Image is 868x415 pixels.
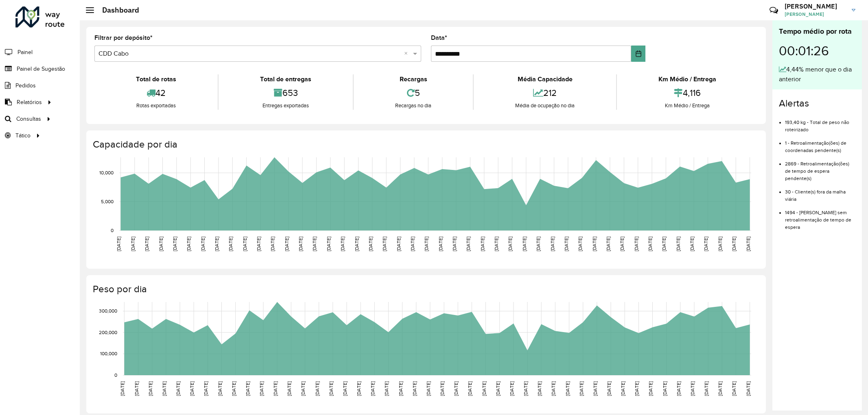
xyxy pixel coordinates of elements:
li: 1 - Retroalimentação(ões) de coordenadas pendente(s) [785,133,855,154]
text: [DATE] [354,237,359,251]
span: Relatórios [17,98,42,106]
text: [DATE] [606,237,611,251]
div: Recargas [356,74,471,84]
text: [DATE] [634,381,639,396]
div: 4,44% menor que o dia anterior [779,65,855,84]
text: [DATE] [746,237,751,251]
text: [DATE] [509,381,514,396]
text: [DATE] [245,381,250,396]
div: 42 [96,84,216,102]
text: [DATE] [565,381,570,396]
text: [DATE] [217,381,223,396]
text: [DATE] [162,381,167,396]
text: [DATE] [130,237,136,251]
text: [DATE] [647,237,653,251]
text: 10,000 [99,170,114,175]
span: Tático [15,131,31,140]
text: [DATE] [717,237,723,251]
text: [DATE] [284,237,289,251]
div: 4,116 [619,84,756,102]
text: [DATE] [148,381,153,396]
text: 0 [111,228,114,233]
div: Média Capacidade [476,74,614,84]
text: [DATE] [619,237,625,251]
text: [DATE] [410,237,415,251]
text: [DATE] [579,381,584,396]
text: [DATE] [746,381,751,396]
h4: Capacidade por dia [93,139,758,150]
text: [DATE] [689,237,695,251]
text: [DATE] [214,237,219,251]
text: [DATE] [564,237,569,251]
text: [DATE] [577,237,583,251]
text: [DATE] [175,381,181,396]
text: [DATE] [242,237,247,251]
text: 300,000 [99,309,117,314]
text: 5,000 [101,199,114,204]
text: [DATE] [648,381,653,396]
text: 200,000 [99,330,117,335]
div: Total de entregas [221,74,351,84]
text: [DATE] [256,237,261,251]
text: [DATE] [270,237,275,251]
text: [DATE] [453,381,459,396]
text: [DATE] [424,237,429,251]
text: [DATE] [189,381,195,396]
text: [DATE] [342,381,348,396]
text: [DATE] [522,237,527,251]
div: Km Médio / Entrega [619,102,756,110]
text: [DATE] [312,237,317,251]
li: 2869 - Retroalimentação(ões) de tempo de espera pendente(s) [785,154,855,182]
text: [DATE] [731,237,737,251]
text: [DATE] [480,237,485,251]
li: 30 - Cliente(s) fora da malha viária [785,182,855,203]
text: [DATE] [315,381,320,396]
text: [DATE] [328,381,334,396]
label: Data [431,33,447,43]
text: [DATE] [286,381,292,396]
text: 100,000 [100,351,117,356]
text: [DATE] [200,237,206,251]
text: [DATE] [172,237,177,251]
text: [DATE] [467,381,472,396]
text: [DATE] [593,381,598,396]
text: [DATE] [300,381,306,396]
text: 0 [114,372,117,378]
div: 5 [356,84,471,102]
text: [DATE] [158,237,164,251]
text: [DATE] [507,237,513,251]
text: [DATE] [704,381,709,396]
text: [DATE] [231,381,236,396]
text: [DATE] [523,381,528,396]
text: [DATE] [382,237,387,251]
text: [DATE] [120,381,125,396]
div: Km Médio / Entrega [619,74,756,84]
span: Clear all [404,49,411,59]
text: [DATE] [717,381,723,396]
text: [DATE] [116,237,121,251]
text: [DATE] [368,237,373,251]
text: [DATE] [606,381,612,396]
div: Rotas exportadas [96,102,216,110]
text: [DATE] [134,381,139,396]
text: [DATE] [592,237,597,251]
text: [DATE] [186,237,191,251]
text: [DATE] [298,237,303,251]
text: [DATE] [536,237,541,251]
button: Choose Date [631,46,645,62]
text: [DATE] [438,237,443,251]
text: [DATE] [228,237,233,251]
text: [DATE] [676,381,681,396]
text: [DATE] [412,381,417,396]
a: Contato Rápido [765,2,783,19]
text: [DATE] [661,237,667,251]
div: 212 [476,84,614,102]
div: Tempo médio por rota [779,26,855,37]
text: [DATE] [384,381,389,396]
text: [DATE] [273,381,278,396]
text: [DATE] [203,381,208,396]
h2: Dashboard [94,6,139,15]
text: [DATE] [550,237,555,251]
text: [DATE] [426,381,431,396]
span: Painel de Sugestão [17,65,65,73]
